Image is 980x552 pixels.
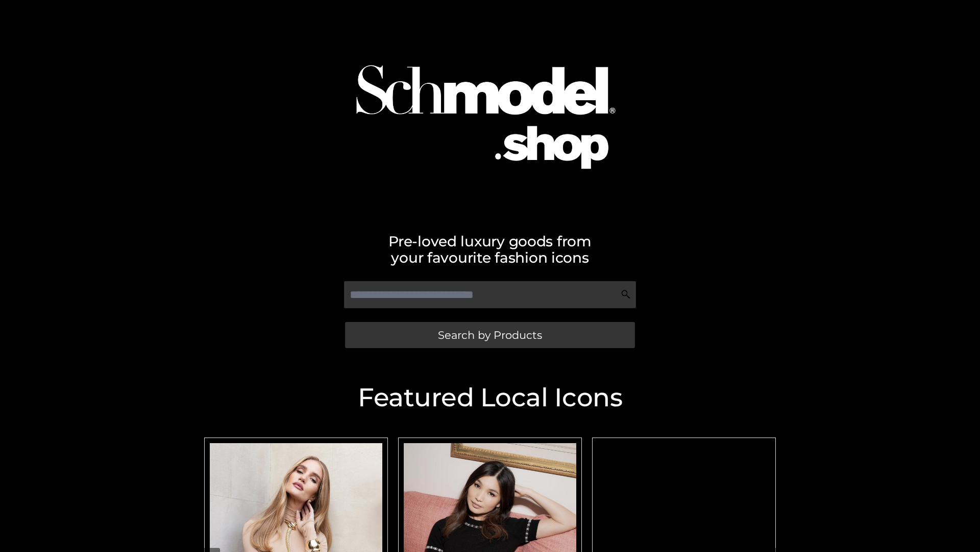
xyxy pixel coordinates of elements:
[199,385,781,410] h2: Featured Local Icons​
[621,289,631,300] img: Search Icon
[199,233,781,266] h2: Pre-loved luxury goods from your favourite fashion icons
[345,322,635,348] a: Search by Products
[438,330,542,340] span: Search by Products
